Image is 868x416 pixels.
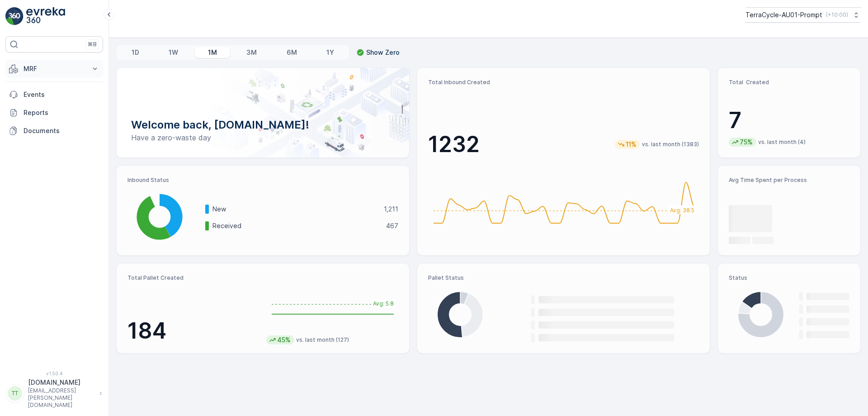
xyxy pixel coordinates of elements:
[428,79,699,86] p: Total Inbound Created
[326,48,334,57] p: 1Y
[131,118,395,132] p: Welcome back, [DOMAIN_NAME]!
[729,79,849,86] p: Total Created
[5,7,24,25] img: logo
[8,386,22,401] div: TT
[127,317,259,344] p: 184
[212,221,380,230] p: Received
[88,41,97,48] p: ⌘B
[5,122,103,140] a: Documents
[5,86,103,104] a: Events
[739,138,754,147] p: 75%
[246,48,257,57] p: 3M
[642,141,699,148] p: vs. last month (1383)
[729,177,849,184] p: Avg Time Spent per Process
[296,336,349,344] p: vs. last month (127)
[5,60,103,78] button: MRF
[169,48,178,57] p: 1W
[208,48,217,57] p: 1M
[625,140,637,149] p: 11%
[28,387,95,409] p: [EMAIL_ADDRESS][PERSON_NAME][DOMAIN_NAME]
[24,108,99,117] p: Reports
[212,205,378,214] p: New
[24,126,99,135] p: Documents
[28,378,95,387] p: [DOMAIN_NAME]
[386,221,398,230] p: 467
[24,64,85,73] p: MRF
[729,107,849,134] p: 7
[745,7,861,23] button: TerraCycle-AU01-Prompt(+10:00)
[127,274,259,282] p: Total Pallet Created
[428,274,699,282] p: Pallet Status
[131,132,395,143] p: Have a zero-waste day
[384,205,398,214] p: 1,211
[366,48,400,57] p: Show Zero
[428,131,480,158] p: 1232
[745,10,822,19] p: TerraCycle-AU01-Prompt
[276,335,292,344] p: 45%
[758,139,806,146] p: vs. last month (4)
[826,11,848,19] p: ( +10:00 )
[5,378,103,409] button: TT[DOMAIN_NAME][EMAIL_ADDRESS][PERSON_NAME][DOMAIN_NAME]
[729,274,849,282] p: Status
[287,48,297,57] p: 6M
[127,177,398,184] p: Inbound Status
[5,371,103,376] span: v 1.50.4
[5,104,103,122] a: Reports
[132,48,139,57] p: 1D
[24,90,99,99] p: Events
[26,7,65,25] img: logo_light-DOdMpM7g.png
